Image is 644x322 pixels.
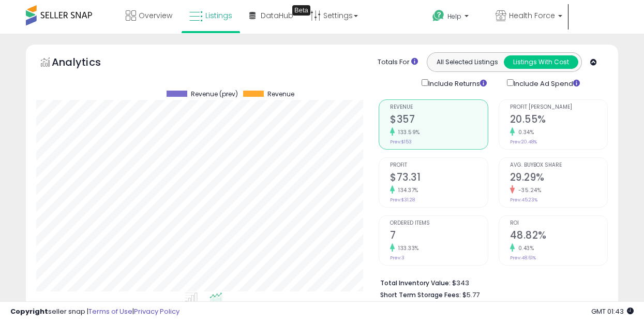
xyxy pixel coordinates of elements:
[432,9,445,22] i: Get Help
[292,5,310,16] div: Tooltip anchor
[510,163,607,168] span: Avg. Buybox Share
[510,221,607,226] span: ROI
[390,139,412,145] small: Prev: $153
[267,91,294,98] span: Revenue
[395,128,420,136] small: 133.59%
[390,229,487,243] h2: 7
[447,12,461,21] span: Help
[424,2,486,34] a: Help
[510,171,607,185] h2: 29.29%
[510,105,607,110] span: Profit [PERSON_NAME]
[515,244,534,252] small: 0.43%
[10,306,48,316] strong: Copyright
[390,171,487,185] h2: $73.31
[515,186,542,194] small: -35.24%
[591,306,634,316] span: 2025-10-9 01:43 GMT
[380,290,461,299] b: Short Term Storage Fees:
[380,279,451,287] b: Total Inventory Value:
[515,128,534,136] small: 0.34%
[134,306,179,316] a: Privacy Policy
[504,55,578,69] button: Listings With Cost
[510,113,607,127] h2: 20.55%
[510,255,536,261] small: Prev: 48.61%
[390,197,415,203] small: Prev: $31.28
[380,276,600,288] li: $343
[510,229,607,243] h2: 48.82%
[390,163,487,168] span: Profit
[378,57,418,67] div: Totals For
[139,10,172,21] span: Overview
[390,221,487,226] span: Ordered Items
[499,77,596,89] div: Include Ad Spend
[395,244,419,252] small: 133.33%
[510,197,537,203] small: Prev: 45.23%
[205,10,232,21] span: Listings
[390,105,487,110] span: Revenue
[88,306,132,316] a: Terms of Use
[261,10,293,21] span: DataHub
[10,307,179,317] div: seller snap | |
[462,290,480,300] span: $5.77
[390,255,405,261] small: Prev: 3
[509,10,555,21] span: Health Force
[414,77,499,89] div: Include Returns
[395,186,418,194] small: 134.37%
[510,139,537,145] small: Prev: 20.48%
[390,113,487,127] h2: $357
[52,55,121,72] h5: Analytics
[191,91,238,98] span: Revenue (prev)
[430,55,504,69] button: All Selected Listings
